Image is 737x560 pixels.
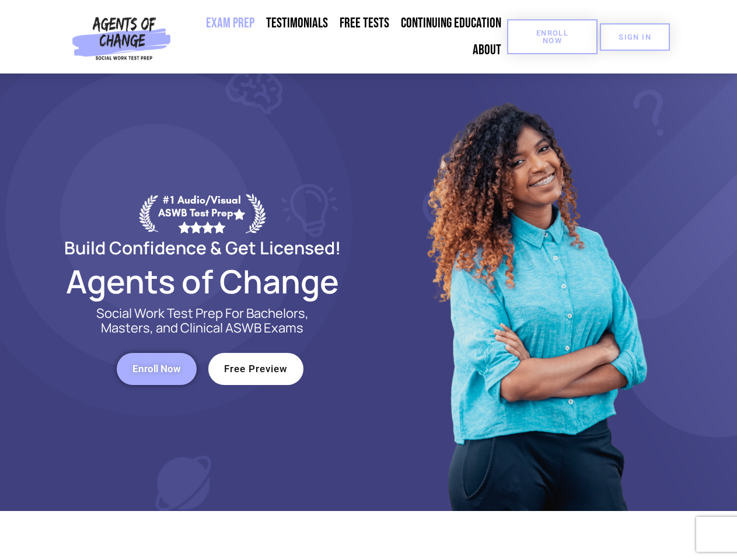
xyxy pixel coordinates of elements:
a: Enroll Now [507,19,598,54]
h2: Build Confidence & Get Licensed! [36,239,369,256]
p: Social Work Test Prep For Bachelors, Masters, and Clinical ASWB Exams [83,306,322,335]
span: Enroll Now [132,364,181,374]
a: About [467,37,507,64]
a: Free Preview [208,353,303,385]
a: Exam Prep [200,10,260,37]
nav: Menu [176,10,507,64]
a: Continuing Education [395,10,507,37]
span: Free Preview [224,364,288,374]
a: Testimonials [260,10,334,37]
a: Free Tests [334,10,395,37]
div: #1 Audio/Visual ASWB Test Prep [158,194,246,233]
span: Enroll Now [526,29,579,44]
span: SIGN IN [619,33,651,41]
a: SIGN IN [600,23,670,51]
img: Website Image 1 (1) [418,73,652,511]
a: Enroll Now [117,353,197,385]
h2: Agents of Change [36,268,369,295]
